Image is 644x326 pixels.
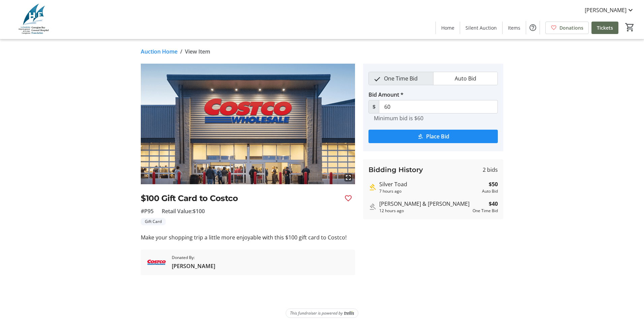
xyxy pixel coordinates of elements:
a: Tickets [591,22,618,34]
span: Donated By: [172,255,215,261]
p: Make your shopping trip a little more enjoyable with this $100 gift card to Costco! [141,233,355,241]
img: Trellis Logo [344,311,354,316]
strong: $40 [489,200,498,208]
span: [PERSON_NAME] [585,6,626,14]
span: / [180,47,182,56]
img: Georgian Bay General Hospital Foundation's Logo [4,3,64,36]
span: Retail Value: $100 [162,207,205,215]
button: Cart [624,21,636,33]
div: Auto Bid [482,188,498,194]
button: Favourite [342,192,355,205]
div: [PERSON_NAME] & [PERSON_NAME] [379,200,470,208]
span: This fundraiser is powered by [290,310,343,316]
span: View Item [185,47,210,56]
span: One Time Bid [380,72,422,85]
span: Place Bid [426,132,449,140]
button: Help [526,21,540,34]
img: Image [141,64,355,184]
span: #P95 [141,207,154,215]
span: Donations [559,24,583,31]
mat-icon: Highest bid [368,183,377,191]
h2: $100 Gift Card to Costco [141,192,339,204]
a: Items [503,22,526,34]
a: Auction Home [141,47,178,56]
span: Auto Bid [451,72,480,85]
tr-hint: Minimum bid is $60 [374,115,423,122]
strong: $50 [489,180,498,188]
span: $ [368,100,379,113]
div: 7 hours ago [379,188,479,194]
div: 12 hours ago [379,208,470,214]
label: Bid Amount * [368,91,404,99]
span: Home [441,24,454,31]
a: Silent Auction [460,22,502,34]
img: Costco Barrie [146,252,166,272]
span: Silent Auction [465,24,497,31]
a: Home [436,22,460,34]
tr-label-badge: Gift Card [141,218,166,225]
span: Tickets [597,24,613,31]
button: Place Bid [368,130,498,143]
span: [PERSON_NAME] [172,262,215,270]
h3: Bidding History [368,165,423,175]
div: One Time Bid [473,208,498,214]
div: Silver Toad [379,180,479,188]
mat-icon: Outbid [368,203,377,211]
mat-icon: fullscreen [344,173,352,182]
button: [PERSON_NAME] [579,5,640,15]
a: Donations [545,22,589,34]
span: 2 bids [483,166,498,174]
span: Items [508,24,520,31]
